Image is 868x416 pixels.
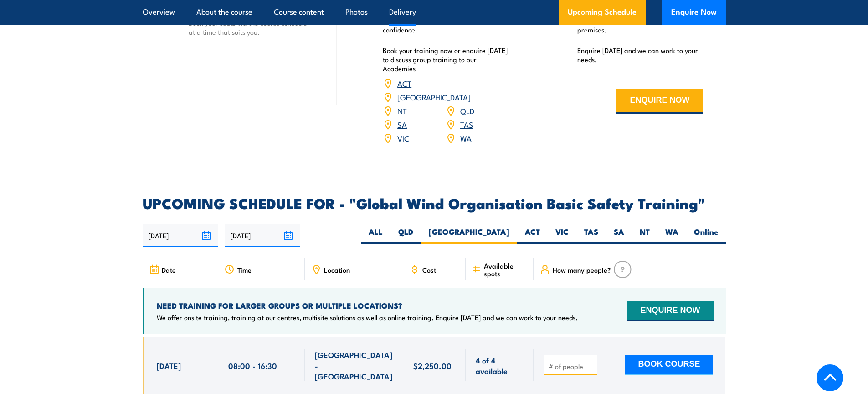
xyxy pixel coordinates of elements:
[577,46,703,64] p: Enquire [DATE] and we can work to your needs.
[686,226,726,244] label: Online
[460,105,474,116] a: QLD
[315,349,393,381] span: [GEOGRAPHIC_DATA] - [GEOGRAPHIC_DATA]
[460,119,473,130] a: TAS
[548,226,576,244] label: VIC
[237,266,252,274] span: Time
[157,313,578,322] p: We offer onsite training, training at our centres, multisite solutions as well as online training...
[421,226,517,244] label: [GEOGRAPHIC_DATA]
[476,355,524,376] span: 4 of 4 available
[413,360,452,371] span: $2,250.00
[397,78,411,89] a: ACT
[632,226,657,244] label: NT
[625,355,713,375] button: BOOK COURSE
[517,226,548,244] label: ACT
[228,360,277,371] span: 08:00 - 16:30
[657,226,686,244] label: WA
[143,224,218,247] input: From date
[422,266,436,274] span: Cost
[627,301,713,321] button: ENQUIRE NOW
[157,360,181,371] span: [DATE]
[397,105,407,116] a: NT
[361,226,390,244] label: ALL
[324,266,350,274] span: Location
[549,362,594,371] input: # of people
[460,132,472,143] a: WA
[484,262,527,277] span: Available spots
[397,119,407,130] a: SA
[225,224,300,247] input: To date
[397,132,409,143] a: VIC
[606,226,632,244] label: SA
[383,46,508,73] p: Book your training now or enquire [DATE] to discuss group training to our Academies
[553,266,611,274] span: How many people?
[157,300,578,311] h4: NEED TRAINING FOR LARGER GROUPS OR MULTIPLE LOCATIONS?
[390,226,421,244] label: QLD
[616,89,703,114] button: ENQUIRE NOW
[143,196,726,209] h2: UPCOMING SCHEDULE FOR - "Global Wind Organisation Basic Safety Training"
[576,226,606,244] label: TAS
[189,18,314,37] p: Book your seats via the course schedule at a time that suits you.
[397,91,471,102] a: [GEOGRAPHIC_DATA]
[162,266,176,274] span: Date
